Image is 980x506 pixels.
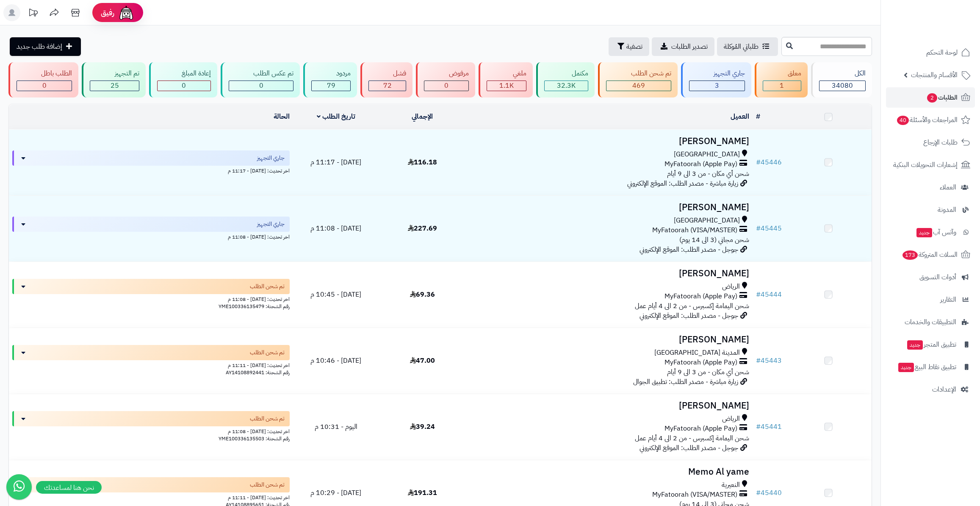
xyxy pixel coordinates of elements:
[886,379,975,400] a: الإعدادات
[157,69,211,78] div: إعادة المبلغ
[219,435,290,442] span: رقم الشحنة: YME100336135503
[477,62,534,97] a: ملغي 1.1K
[90,69,139,78] div: تم التجهيز
[545,81,588,91] div: 32312
[916,228,932,237] span: جديد
[893,159,958,171] span: إشعارات التحويلات البنكية
[926,92,958,103] span: الطلبات
[311,69,350,78] div: مردود
[756,289,761,300] span: #
[17,81,72,91] div: 0
[635,433,749,443] span: شحن اليمامة إكسبرس - من 2 الى 4 أيام عمل
[250,481,285,489] span: تم شحن الطلب
[923,136,958,148] span: طلبات الإرجاع
[259,81,263,91] span: 0
[639,245,738,255] span: جوجل - مصدر الطلب: الموقع الإلكتروني
[250,348,285,357] span: تم شحن الطلب
[940,294,956,306] span: التقارير
[664,292,737,301] span: MyFatoorah (Apple Pay)
[905,316,956,328] span: التطبيقات والخدمات
[689,81,745,91] div: 3
[667,169,749,179] span: شحن أي مكان - من 3 الى 9 أيام
[886,334,975,355] a: تطبيق المتجرجديد
[606,69,671,78] div: تم شحن الطلب
[756,422,761,432] span: #
[424,81,468,91] div: 0
[907,340,923,350] span: جديد
[609,37,649,56] button: تصفية
[780,81,784,91] span: 1
[250,282,285,291] span: تم شحن الطلب
[12,360,290,369] div: اخر تحديث: [DATE] - 11:11 م
[756,422,782,432] a: #45441
[664,424,737,434] span: MyFatoorah (Apple Pay)
[652,490,737,500] span: MyFatoorah (VISA/MASTER)
[886,87,975,108] a: الطلبات2
[410,356,435,366] span: 47.00
[369,81,406,91] div: 72
[111,81,119,91] span: 25
[906,339,956,350] span: تطبيق المتجر
[717,37,778,56] a: طلباتي المُوكلة
[763,81,800,91] div: 1
[627,178,738,189] span: زيارة مباشرة - مصدر الطلب: الموقع الإلكتروني
[724,42,759,52] span: طلباتي المُوكلة
[469,335,749,345] h3: [PERSON_NAME]
[414,62,476,97] a: مرفوض 0
[408,223,437,234] span: 227.69
[312,81,350,91] div: 79
[359,62,414,97] a: فشل 72
[12,232,290,241] div: اخر تحديث: [DATE] - 11:08 م
[469,401,749,411] h3: [PERSON_NAME]
[902,250,918,260] span: 173
[557,81,576,91] span: 32.3K
[938,204,956,216] span: المدونة
[639,311,738,321] span: جوجل - مصدر الطلب: الموقع الإلكتروني
[368,69,406,78] div: فشل
[886,132,975,153] a: طلبات الإرجاع
[671,42,708,52] span: تصدير الطلبات
[12,294,290,303] div: اخر تحديث: [DATE] - 11:08 م
[90,81,138,91] div: 25
[902,249,958,261] span: السلات المتروكة
[10,37,81,56] a: إضافة طلب جديد
[182,81,186,91] span: 0
[118,4,135,21] img: ai-face.png
[664,358,737,367] span: MyFatoorah (Apple Pay)
[652,225,737,235] span: MyFatoorah (VISA/MASTER)
[12,166,290,175] div: اخر تحديث: [DATE] - 11:17 م
[410,422,435,432] span: 39.24
[257,220,285,228] span: جاري التجهيز
[469,203,749,212] h3: [PERSON_NAME]
[753,62,809,97] a: معلق 1
[886,245,975,265] a: السلات المتروكة173
[886,155,975,175] a: إشعارات التحويلات البنكية
[756,289,782,300] a: #45444
[635,301,749,311] span: شحن اليمامة إكسبرس - من 2 الى 4 أيام عمل
[809,62,874,97] a: الكل34080
[410,289,435,300] span: 69.36
[226,369,290,376] span: رقم الشحنة: AY14108892441
[310,157,361,167] span: [DATE] - 11:17 م
[756,488,761,498] span: #
[327,81,335,91] span: 79
[219,62,302,97] a: تم عكس الطلب 0
[886,177,975,197] a: العملاء
[22,4,44,23] a: تحديثات المنصة
[444,81,448,91] span: 0
[886,312,975,332] a: التطبيقات والخدمات
[257,154,285,162] span: جاري التجهيز
[408,488,437,498] span: 191.31
[317,111,355,122] a: تاريخ الطلب
[544,69,588,78] div: مكتمل
[886,110,975,130] a: المراجعات والأسئلة40
[886,289,975,310] a: التقارير
[158,81,210,91] div: 0
[886,267,975,287] a: أدوات التسويق
[722,480,740,490] span: النعيرية
[310,289,361,300] span: [DATE] - 10:45 م
[886,222,975,242] a: وآتس آبجديد
[639,443,738,453] span: جوجل - مصدر الطلب: الموقع الإلكتروني
[832,81,853,91] span: 34080
[756,223,761,234] span: #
